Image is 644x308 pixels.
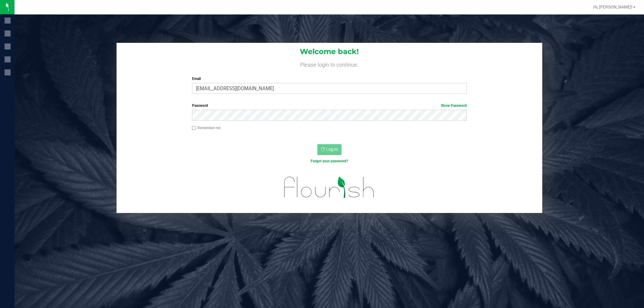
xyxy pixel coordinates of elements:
button: Log In [317,144,341,155]
a: Forgot your password? [311,159,348,163]
span: Password [192,103,208,108]
a: Show Password [441,103,467,108]
label: Remember me [192,125,220,131]
h4: Please login to continue. [117,60,542,68]
span: Log In [326,147,338,152]
label: Email [192,76,467,81]
span: Hi, [PERSON_NAME]! [593,5,633,9]
img: flourish_logo.svg [276,170,383,204]
h1: Welcome back! [117,48,542,56]
input: Remember me [192,126,196,130]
